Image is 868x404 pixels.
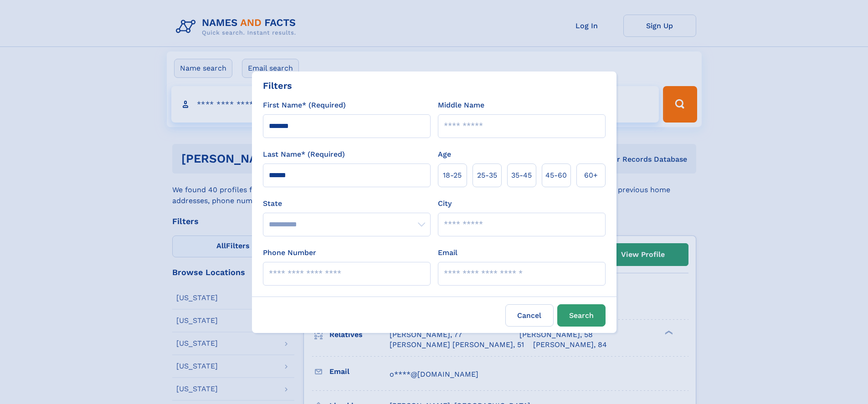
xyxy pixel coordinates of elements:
[438,149,451,160] label: Age
[584,170,598,181] span: 60+
[263,149,345,160] label: Last Name* (Required)
[557,304,606,327] button: Search
[545,170,567,181] span: 45‑60
[438,198,452,209] label: City
[263,100,346,111] label: First Name* (Required)
[477,170,497,181] span: 25‑35
[438,100,484,111] label: Middle Name
[511,170,532,181] span: 35‑45
[443,170,462,181] span: 18‑25
[438,247,457,258] label: Email
[263,198,431,209] label: State
[505,304,554,327] label: Cancel
[263,79,292,92] div: Filters
[263,247,316,258] label: Phone Number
